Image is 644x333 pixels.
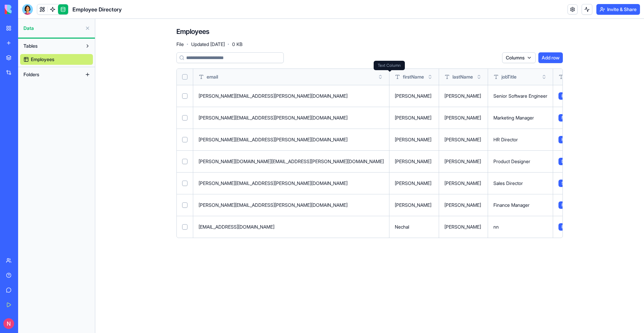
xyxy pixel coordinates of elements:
span: Data [23,25,82,32]
div: HR Director [493,136,547,143]
button: Toggle sort [377,74,384,80]
div: Product Designer [493,158,547,165]
button: Select row [182,159,187,164]
span: Sales [558,180,575,187]
span: Design [558,158,577,165]
span: HR [558,136,570,143]
div: [PERSON_NAME] [444,93,482,99]
div: Sales Director [493,180,547,187]
div: [PERSON_NAME] [395,180,433,187]
button: Select row [182,224,187,230]
button: Select row [182,181,187,186]
img: logo [5,5,46,14]
span: Engineering [558,223,587,231]
span: Marketing [558,114,583,122]
span: Employee Directory [72,5,122,13]
button: Toggle sort [427,74,433,80]
div: Finance Manager [493,202,547,208]
div: [PERSON_NAME][EMAIL_ADDRESS][PERSON_NAME][DOMAIN_NAME] [199,114,384,121]
div: Nechal [395,224,433,230]
div: [PERSON_NAME] [444,180,482,187]
div: [PERSON_NAME][EMAIL_ADDRESS][PERSON_NAME][DOMAIN_NAME] [199,136,384,143]
span: Text Column [378,63,401,68]
span: File [176,41,184,48]
span: Employees [31,56,54,63]
div: [PERSON_NAME] [444,202,482,208]
span: lastName [452,74,473,80]
span: 0 KB [232,41,243,48]
span: · [186,39,189,50]
button: Tables [20,41,82,51]
div: [PERSON_NAME] [395,136,433,143]
button: Toggle sort [541,74,547,80]
div: [PERSON_NAME][EMAIL_ADDRESS][PERSON_NAME][DOMAIN_NAME] [199,180,384,187]
div: [EMAIL_ADDRESS][DOMAIN_NAME] [199,224,384,230]
button: Add row [538,52,563,63]
div: [PERSON_NAME][DOMAIN_NAME][EMAIL_ADDRESS][PERSON_NAME][DOMAIN_NAME] [199,158,384,165]
div: Senior Software Engineer [493,93,547,99]
h4: Employees [176,27,209,36]
div: [PERSON_NAME][EMAIL_ADDRESS][PERSON_NAME][DOMAIN_NAME] [199,93,384,99]
div: [PERSON_NAME] [395,202,433,208]
div: [PERSON_NAME] [395,93,433,99]
div: [PERSON_NAME] [395,158,433,165]
button: Select row [182,115,187,121]
span: · [227,39,229,50]
span: Finance [558,201,579,209]
span: Tables [23,43,38,49]
span: Folders [23,71,39,78]
button: Columns [502,52,536,63]
button: Select row [182,202,187,208]
button: Select row [182,93,187,99]
button: Invite & Share [596,4,640,15]
div: Marketing Manager [493,114,547,121]
div: [PERSON_NAME] [444,158,482,165]
div: [PERSON_NAME] [444,224,482,230]
span: Engineering [558,92,587,100]
button: Select row [182,137,187,142]
div: [PERSON_NAME][EMAIL_ADDRESS][PERSON_NAME][DOMAIN_NAME] [199,202,384,208]
div: [PERSON_NAME] [395,114,433,121]
img: ACg8ocLcociyy9znLq--h6yEi2cYg3E6pP5UTMLYLOfNa3QwLQ1bTA=s96-c [3,318,14,329]
span: Updated [DATE] [191,41,225,48]
button: Folders [20,69,82,80]
button: Select all [182,74,187,80]
span: jobTitle [501,74,517,80]
span: email [207,74,218,80]
span: firstName [403,74,424,80]
div: [PERSON_NAME] [444,136,482,143]
a: Employees [20,54,93,65]
div: nn [493,224,547,230]
div: [PERSON_NAME] [444,114,482,121]
button: Toggle sort [476,74,482,80]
